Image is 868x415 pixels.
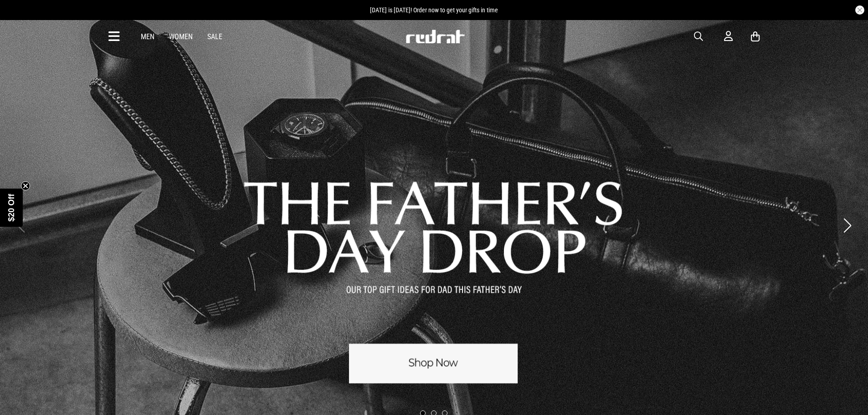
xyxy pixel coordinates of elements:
[169,32,193,41] a: Women
[207,32,222,41] a: Sale
[841,215,853,236] button: Next slide
[370,6,498,14] span: [DATE] is [DATE]! Order now to get your gifts in time
[405,30,465,43] img: Redrat logo
[7,194,16,221] span: $20 Off
[21,181,30,190] button: Close teaser
[141,32,154,41] a: Men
